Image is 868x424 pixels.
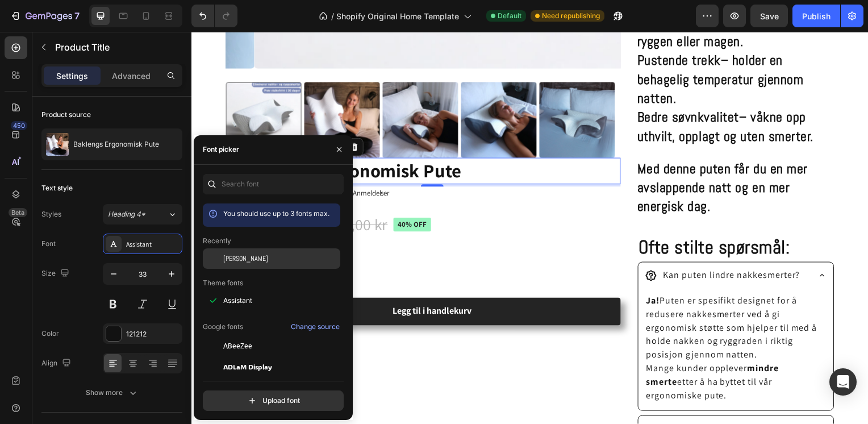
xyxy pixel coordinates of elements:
[829,368,857,396] div: Open Intercom Messenger
[126,329,180,339] div: 121212
[475,393,620,421] p: Hvilke sovestillinger passer puten for?
[223,361,272,372] span: ADLaM Display
[458,265,471,277] strong: Ja!
[331,10,334,22] span: /
[192,51,268,127] img: 175614054268ac93fe74b295245079
[78,234,117,259] input: quantity
[66,111,112,122] div: Product Title
[203,236,231,246] p: Recently
[41,239,56,249] div: Font
[449,128,648,186] p: Med denne puten får du en mer avslappende natt og en mer energisk dag.
[103,204,182,225] button: Heading 4*
[73,140,159,148] p: Baklengs Ergonomisk Pute
[450,205,603,229] strong: Ofte stilte spørsmål:
[126,239,180,250] div: Assistant
[46,133,69,156] img: product feature img
[760,11,779,21] span: Save
[52,268,432,296] button: Legg til i handlekurv
[52,183,120,206] div: 699,00 kr
[223,296,252,306] span: Assistant
[475,239,613,252] p: Kan puten lindre nakkesmerter?
[203,174,344,194] input: Search font
[449,205,648,230] h2: Rich Text Editor. Editing area: main
[542,11,600,21] span: Need republishing
[203,188,241,202] pre: 40% off
[291,322,340,332] div: Change source
[203,278,243,288] p: Theme fonts
[108,209,145,219] span: Heading 4*
[336,10,459,22] span: Shopify Original Home Template
[110,157,199,169] p: 2,500+ Verifiserte Anmeldelser
[55,40,178,54] p: Product Title
[802,10,831,22] div: Publish
[223,341,252,351] span: ABeeZee
[203,322,243,332] p: Google fonts
[191,5,237,27] div: Undo/Redo
[52,209,432,225] div: Rich Text Editor. Editing area: main
[53,234,78,259] button: decrement
[74,9,80,23] p: 7
[9,208,27,217] div: Beta
[449,77,552,95] strong: Bedre søvnkvalitet
[112,70,151,82] p: Advanced
[247,395,300,406] div: Upload font
[458,264,639,332] p: Puten er spesifikt designet for å redusere nakkesmerter ved å gi ergonomisk støtte som hjelper ti...
[203,144,239,155] div: Font picker
[750,5,788,27] button: Save
[290,320,340,334] button: Change source
[41,356,73,371] div: Align
[498,11,521,21] span: Default
[449,20,533,38] strong: Pustende trekk
[41,329,59,339] div: Color
[271,51,347,127] img: 175621582368adba0f7a1035072972
[41,209,61,219] div: Styles
[792,5,840,27] button: Publish
[117,234,143,259] button: increment
[124,183,198,206] div: 1.165,00 kr
[350,51,426,127] img: 175614054268ac93fecb7ae7959494
[41,266,72,281] div: Size
[41,383,182,403] button: Show more
[450,206,646,229] p: ⁠⁠⁠⁠⁠⁠⁠
[86,387,139,398] div: Show more
[5,5,85,27] button: 7
[202,276,282,288] div: Legg til i handlekurv
[458,332,639,373] p: Mange kunder opplever etter å ha byttet til vår ergonomiske pute.
[53,210,431,223] p: Mengde
[203,390,344,411] button: Upload font
[41,183,73,193] div: Text style
[52,127,432,154] h1: Baklengs Ergonomisk Pute
[223,209,329,218] span: You should use up to 3 fonts max.
[41,110,91,120] div: Product source
[11,121,27,130] div: 450
[56,70,88,82] p: Settings
[191,32,868,424] iframe: Design area
[223,253,268,264] span: [PERSON_NAME]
